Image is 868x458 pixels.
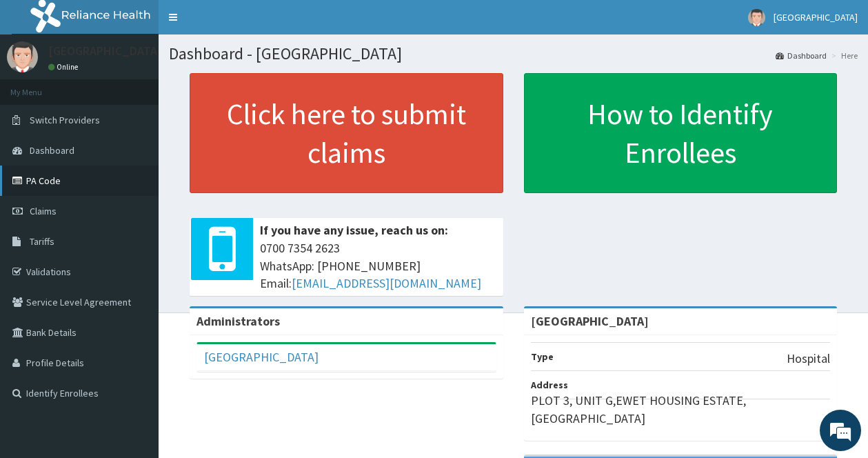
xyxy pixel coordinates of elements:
div: Minimize live chat window [226,7,259,40]
span: Tariffs [30,235,54,248]
span: Switch Providers [30,114,100,126]
li: Here [828,50,858,61]
p: [GEOGRAPHIC_DATA] [48,45,162,57]
b: Address [531,379,568,391]
b: Administrators [196,313,280,329]
a: Click here to submit claims [190,73,503,193]
span: We're online! [80,139,190,279]
span: Claims [30,205,57,217]
span: 0700 7354 2623 WhatsApp: [PHONE_NUMBER] Email: [260,239,496,292]
p: Hospital [787,350,830,368]
div: Chat with us now [72,77,232,95]
img: User Image [7,41,38,72]
h1: Dashboard - [GEOGRAPHIC_DATA] [169,45,858,63]
textarea: Type your message and hit 'Enter' [7,308,263,357]
p: PLOT 3, UNIT G,EWET HOUSING ESTATE, [GEOGRAPHIC_DATA] [531,392,831,427]
a: [GEOGRAPHIC_DATA] [204,349,319,365]
a: [EMAIL_ADDRESS][DOMAIN_NAME] [292,275,481,291]
b: If you have any issue, reach us on: [260,222,448,238]
span: [GEOGRAPHIC_DATA] [774,11,858,23]
span: Dashboard [30,144,74,157]
strong: [GEOGRAPHIC_DATA] [531,313,649,329]
b: Type [531,350,554,363]
a: How to Identify Enrollees [524,73,838,193]
a: Online [48,62,81,72]
a: Dashboard [776,50,827,61]
img: User Image [748,9,765,26]
img: d_794563401_company_1708531726252_794563401 [26,69,56,103]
